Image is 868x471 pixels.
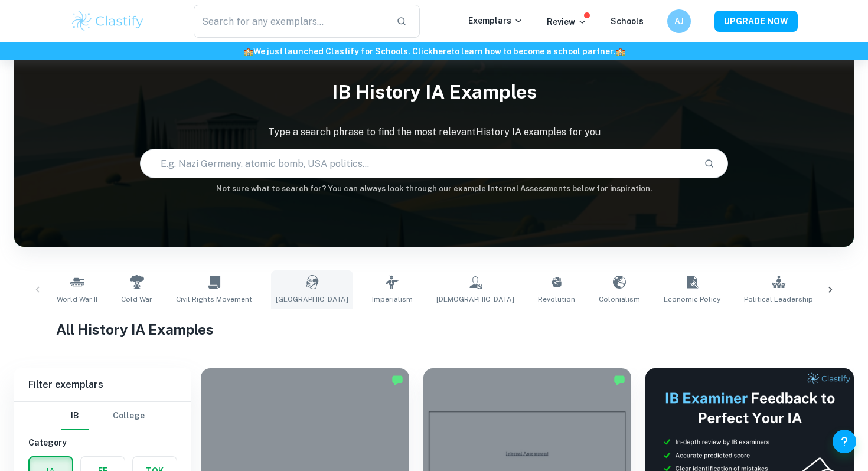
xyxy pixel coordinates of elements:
span: World War II [57,294,97,305]
a: here [433,47,451,56]
p: Type a search phrase to find the most relevant History IA examples for you [14,125,854,139]
span: Economic Policy [664,294,720,305]
span: Cold War [121,294,152,305]
h6: AJ [673,15,686,28]
span: Political Leadership [744,294,813,305]
span: [DEMOGRAPHIC_DATA] [436,294,514,305]
h1: IB History IA examples [14,73,854,111]
span: 🏫 [243,47,253,56]
span: Imperialism [372,294,413,305]
h1: All History IA Examples [56,319,812,340]
h6: We just launched Clastify for Schools. Click to learn how to become a school partner. [2,45,866,58]
input: E.g. Nazi Germany, atomic bomb, USA politics... [141,147,694,180]
h6: Filter exemplars [14,368,191,401]
span: 🏫 [615,47,625,56]
img: Clastify logo [70,9,145,33]
button: Help and Feedback [833,430,856,453]
button: Search [699,153,719,174]
h6: Not sure what to search for? You can always look through our example Internal Assessments below f... [14,183,854,195]
div: Filter type choice [61,402,145,430]
button: AJ [667,9,691,33]
button: College [113,402,145,430]
h6: Category [28,436,177,449]
a: Schools [611,17,644,26]
span: Revolution [538,294,575,305]
span: Civil Rights Movement [176,294,252,305]
input: Search for any exemplars... [194,5,387,38]
p: Exemplars [468,14,523,27]
img: Marked [391,374,403,386]
p: Review [547,15,587,28]
img: Marked [614,374,625,386]
button: IB [61,402,89,430]
span: Colonialism [599,294,640,305]
span: [GEOGRAPHIC_DATA] [276,294,348,305]
button: UPGRADE NOW [714,11,798,32]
